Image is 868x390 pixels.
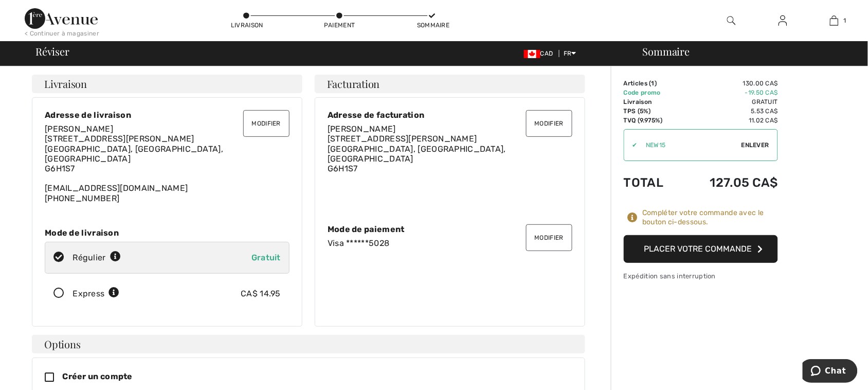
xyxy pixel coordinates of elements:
[630,46,862,57] div: Sommaire
[681,107,778,116] td: 5.53 CA$
[624,271,778,281] div: Expédition sans interruption
[45,228,290,238] div: Mode de livraison
[526,110,572,137] button: Modifier
[32,335,585,353] h4: Options
[681,165,778,200] td: 127.05 CA$
[830,14,839,27] img: Mon panier
[624,165,681,200] td: Total
[243,110,290,137] button: Modifier
[328,110,572,120] div: Adresse de facturation
[770,14,795,27] a: Se connecter
[624,235,778,263] button: Placer votre commande
[524,50,557,57] span: CAD
[727,14,736,27] img: recherche
[25,8,98,29] img: 1ère Avenue
[328,224,572,234] div: Mode de paiement
[638,130,742,161] input: Code promo
[62,371,133,381] span: Créer un compte
[45,134,223,173] span: [STREET_ADDRESS][PERSON_NAME] [GEOGRAPHIC_DATA], [GEOGRAPHIC_DATA], [GEOGRAPHIC_DATA] G6H1S7
[241,288,281,300] div: CA$ 14.95
[73,288,119,300] div: Express
[45,124,290,203] div: [EMAIL_ADDRESS][DOMAIN_NAME] [PHONE_NUMBER]
[327,79,380,89] span: Facturation
[231,21,262,30] div: Livraison
[681,97,778,107] td: Gratuit
[809,14,859,27] a: 1
[624,88,681,97] td: Code promo
[624,79,681,88] td: Articles ( )
[681,79,778,88] td: 130.00 CA$
[779,14,787,27] img: Mes infos
[624,107,681,116] td: TPS (5%)
[652,80,655,87] span: 1
[324,21,355,30] div: Paiement
[73,252,121,264] div: Régulier
[624,140,638,150] div: ✔
[564,50,576,57] span: FR
[417,21,448,30] div: Sommaire
[45,124,113,134] span: [PERSON_NAME]
[681,116,778,125] td: 11.02 CA$
[742,140,769,150] span: Enlever
[328,124,396,134] span: [PERSON_NAME]
[526,224,572,251] button: Modifier
[45,110,290,120] div: Adresse de livraison
[328,134,506,173] span: [STREET_ADDRESS][PERSON_NAME] [GEOGRAPHIC_DATA], [GEOGRAPHIC_DATA], [GEOGRAPHIC_DATA] G6H1S7
[524,50,540,58] img: Canadian Dollar
[44,79,87,89] span: Livraison
[35,46,69,57] span: Réviser
[25,29,99,38] div: < Continuer à magasiner
[681,88,778,97] td: -19.50 CA$
[624,97,681,107] td: Livraison
[844,16,846,25] span: 1
[251,253,281,262] span: Gratuit
[624,116,681,125] td: TVQ (9.975%)
[642,208,778,227] div: Compléter votre commande avec le bouton ci-dessous.
[803,359,858,385] iframe: Ouvre un widget dans lequel vous pouvez chatter avec l’un de nos agents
